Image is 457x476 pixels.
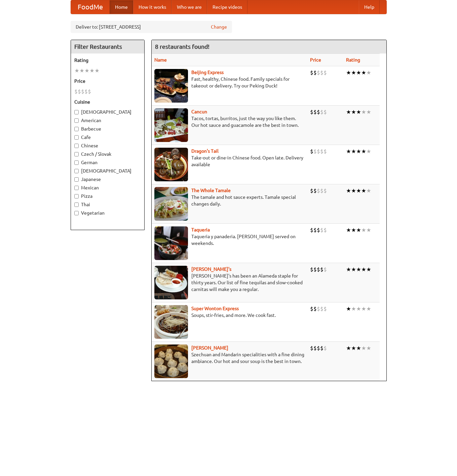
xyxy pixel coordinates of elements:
[366,148,371,155] li: ★
[154,69,188,103] img: beijing.jpg
[191,70,224,75] a: Beijing Express
[71,0,110,14] a: FoodMe
[346,266,351,273] li: ★
[74,67,79,74] li: ★
[323,148,327,155] li: $
[351,344,356,352] li: ★
[78,88,81,95] li: $
[154,115,305,129] p: Tacos, tortas, burritos, just the way you like them. Our hot sauce and guacamole are the best in ...
[356,226,361,234] li: ★
[191,266,231,272] a: [PERSON_NAME]'s
[361,344,366,352] li: ★
[351,108,356,116] li: ★
[346,187,351,194] li: ★
[74,177,79,182] input: Japanese
[71,40,144,53] h4: Filter Restaurants
[310,266,313,273] li: $
[323,187,327,194] li: $
[320,108,323,116] li: $
[84,88,88,95] li: $
[310,305,313,313] li: $
[191,345,228,351] a: [PERSON_NAME]
[74,159,141,166] label: German
[191,306,239,311] a: Super Wonton Express
[154,154,305,168] p: Take-out or dine-in Chinese food. Open late. Delivery available
[310,187,313,194] li: $
[154,108,188,142] img: cancun.jpg
[361,148,366,155] li: ★
[154,148,188,181] img: dragon.jpg
[320,69,323,76] li: $
[366,266,371,273] li: ★
[74,110,79,114] input: [DEMOGRAPHIC_DATA]
[366,108,371,116] li: ★
[313,305,317,313] li: $
[74,169,79,173] input: [DEMOGRAPHIC_DATA]
[317,187,320,194] li: $
[74,152,79,156] input: Czech / Slovak
[346,108,351,116] li: ★
[74,142,141,149] label: Chinese
[356,344,361,352] li: ★
[323,69,327,76] li: $
[74,168,141,174] label: [DEMOGRAPHIC_DATA]
[154,344,188,378] img: shandong.jpg
[351,69,356,76] li: ★
[310,226,313,234] li: $
[74,201,141,208] label: Thai
[361,108,366,116] li: ★
[154,187,188,221] img: wholetamale.jpg
[191,227,210,232] b: Taqueria
[359,0,380,14] a: Help
[74,135,79,140] input: Cafe
[346,57,360,63] a: Rating
[154,351,305,365] p: Szechuan and Mandarin specialities with a fine dining ambiance. Our hot and sour soup is the best...
[310,148,313,155] li: $
[366,344,371,352] li: ★
[351,148,356,155] li: ★
[361,187,366,194] li: ★
[317,108,320,116] li: $
[323,344,327,352] li: $
[356,148,361,155] li: ★
[74,57,141,64] h5: Rating
[320,187,323,194] li: $
[317,266,320,273] li: $
[320,226,323,234] li: $
[313,226,317,234] li: $
[346,344,351,352] li: ★
[74,210,141,216] label: Vegetarian
[361,69,366,76] li: ★
[71,21,232,33] div: Deliver to: [STREET_ADDRESS]
[356,305,361,313] li: ★
[191,188,231,193] a: The Whole Tamale
[74,211,79,215] input: Vegetarian
[74,184,141,191] label: Mexican
[351,226,356,234] li: ★
[351,266,356,273] li: ★
[310,57,321,63] a: Price
[313,187,317,194] li: $
[356,266,361,273] li: ★
[74,203,79,207] input: Thai
[74,134,141,141] label: Cafe
[191,109,207,114] b: Cancun
[94,67,100,74] li: ★
[356,187,361,194] li: ★
[211,24,227,30] a: Change
[366,305,371,313] li: ★
[154,194,305,207] p: The tamale and hot sauce experts. Tamale special changes daily.
[323,305,327,313] li: $
[323,108,327,116] li: $
[361,266,366,273] li: ★
[191,148,219,154] b: Dragon's Tail
[133,0,172,14] a: How it works
[110,0,133,14] a: Home
[154,266,188,299] img: pedros.jpg
[361,226,366,234] li: ★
